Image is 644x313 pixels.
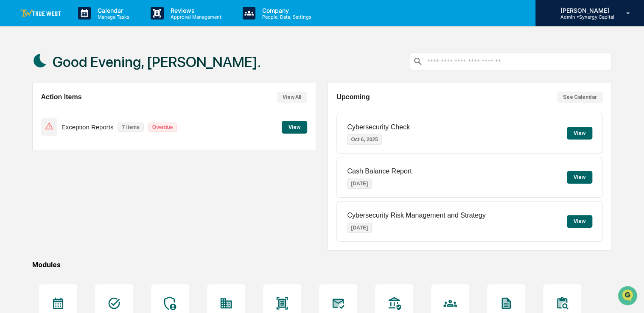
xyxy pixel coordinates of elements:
span: Pylon [84,187,103,193]
a: 🖐️Preclearance [5,147,58,162]
p: Cybersecurity Check [347,123,410,131]
span: Data Lookup [17,166,53,175]
button: View [567,171,592,184]
p: People, Data, Settings [255,14,316,20]
div: 🖐️ [8,151,15,158]
img: Sigrid Alegria [8,107,22,120]
a: 🗄️Attestations [58,147,109,162]
p: Cybersecurity Risk Management and Strategy [347,212,485,219]
p: Oct 6, 2025 [347,134,381,145]
div: 🗄️ [62,151,68,158]
a: View [282,123,307,131]
p: Overdue [148,123,177,132]
img: 1746055101610-c473b297-6a78-478c-a979-82029cc54cd1 [8,64,24,80]
div: We're offline, we'll be back soon [38,73,120,80]
span: • [70,115,73,122]
p: Reviews [164,7,226,14]
h2: Action Items [41,93,82,101]
a: Powered byPylon [60,187,103,193]
button: View All [277,92,307,103]
span: [PERSON_NAME] [26,115,69,122]
button: Start new chat [144,67,154,77]
p: Company [255,7,316,14]
p: Calendar [91,7,134,14]
button: See all [132,92,154,102]
p: Approval Management [164,14,226,20]
button: View [282,121,307,134]
h2: Upcoming [336,93,370,101]
p: [PERSON_NAME] [553,7,614,14]
div: Modules [32,261,612,269]
a: 🔎Data Lookup [5,163,57,178]
div: Start new chat [38,64,139,73]
span: Attestations [70,150,105,159]
p: Manage Tasks [91,14,134,20]
span: [DATE] [75,115,92,122]
p: Admin • Synergy Capital [553,14,614,20]
div: 🔎 [8,167,15,174]
div: Past conversations [8,94,57,101]
span: Preclearance [17,150,55,159]
button: View [567,127,592,140]
p: How can we help? [8,17,154,31]
p: Cash Balance Report [347,168,412,175]
p: [DATE] [347,179,372,189]
p: Exception Reports [62,123,114,131]
button: See Calendar [557,92,603,103]
h1: Good Evening, [PERSON_NAME]. [53,53,261,70]
button: View [567,215,592,228]
p: 7 items [118,123,143,132]
iframe: Open customer support [617,285,640,308]
img: logo [20,9,61,17]
img: 8933085812038_c878075ebb4cc5468115_72.jpg [18,64,33,80]
p: [DATE] [347,223,372,233]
